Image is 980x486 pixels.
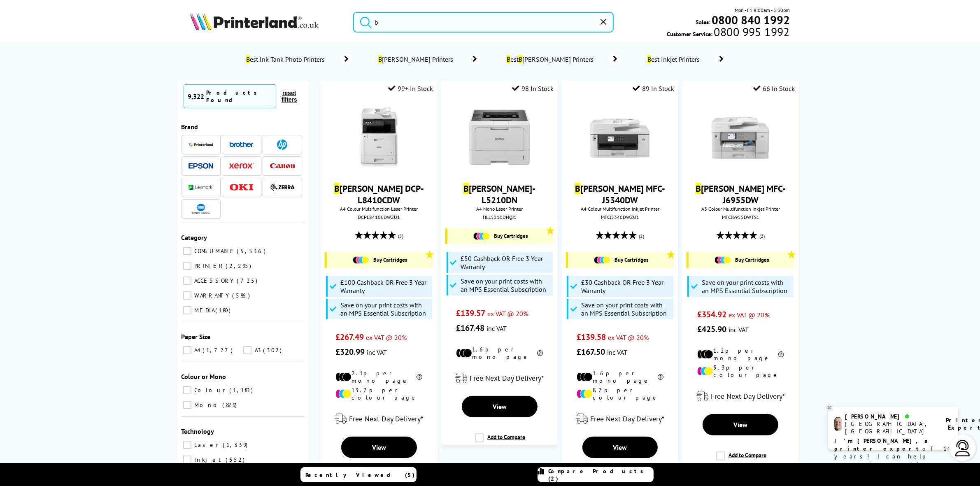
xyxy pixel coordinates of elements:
input: A4 1,727 [183,346,191,354]
button: reset filters [276,89,303,103]
a: B[PERSON_NAME] DCP-L8410CDW [334,183,424,206]
span: ex VAT @ 20% [366,333,407,342]
span: £100 Cashback OR Free 3 Year Warranty [340,278,430,295]
span: View [372,443,386,451]
img: Brother [229,142,254,147]
div: [GEOGRAPHIC_DATA], [GEOGRAPHIC_DATA] [845,420,936,435]
span: 829 [223,401,239,409]
img: Epson [189,163,213,169]
a: Recently Viewed (5) [300,467,417,482]
span: est Inkjet Printers [646,55,703,63]
img: Cartridges [715,256,731,264]
span: Buy Cartridges [615,256,648,263]
label: Add to Compare [716,451,766,467]
input: MEDIA 180 [183,306,191,314]
div: [PERSON_NAME] [845,413,936,420]
span: £354.92 [697,309,726,320]
img: user-headset-light.svg [954,440,971,456]
span: inc VAT [729,326,749,334]
img: Brother-MFC-J6955DW-Front-Main-Small.jpg [710,107,771,169]
span: (5) [398,228,403,244]
span: Recently Viewed (5) [306,471,415,479]
img: Brother-MFC-J5340DW-Front-Small.jpg [589,107,651,169]
span: 180 [216,307,233,314]
img: Printerland [189,142,213,146]
span: A4 Mono Laser Printer [445,206,554,212]
span: CONSUMABLE [193,247,236,255]
mark: B [334,183,340,194]
a: View [582,437,658,458]
span: £167.50 [577,346,605,357]
input: A3 302 [243,346,251,354]
span: Free Next Day Delivery* [470,373,544,383]
div: HLL5210DNQJ1 [447,214,552,220]
a: View [703,414,778,435]
div: 99+ In Stock [389,84,433,93]
span: 5,536 [237,247,268,255]
span: 9,322 [188,92,205,100]
span: Buy Cartridges [735,256,769,263]
li: 2.1p per mono page [335,370,422,384]
input: Laser 1,339 [183,441,191,449]
div: 66 In Stock [753,84,795,93]
mark: B [696,183,701,194]
img: Cartridges [473,233,490,240]
span: 0800 995 1992 [713,28,790,36]
img: Zebra [270,183,295,191]
span: Sales: [696,18,710,26]
span: Free Next Day Delivery* [349,414,423,423]
a: B[PERSON_NAME] MFC-J6955DW [696,183,786,206]
mark: B [519,55,522,63]
input: Search prod [353,12,613,33]
span: £267.49 [335,332,364,342]
span: WARRANTY [193,292,232,299]
img: DCP-L8410CDW-FRONT-small.jpg [348,107,410,169]
span: £30 Cashback OR Free 3 Year Warranty [581,278,671,295]
img: Cartridges [353,256,369,264]
mark: B [647,55,651,63]
span: 586 [233,292,252,299]
a: Buy Cartridges [452,233,549,240]
div: 98 In Stock [512,84,554,93]
span: Inkjet [193,456,225,463]
mark: B [507,55,510,63]
div: DCPL8410CDWZU1 [327,214,431,220]
b: 0800 840 1992 [712,12,790,28]
span: Buy Cartridges [494,233,528,240]
a: Buy Cartridges [572,256,670,264]
span: £139.57 [456,308,485,319]
input: WARRANTY 586 [183,291,191,300]
span: 1,183 [230,386,255,394]
a: B[PERSON_NAME] Printers [377,53,481,65]
a: Best Ink Tank Photo Printers [245,53,352,65]
span: inc VAT [607,348,627,356]
span: A4 Colour Multifunction Inkjet Printer [566,206,674,212]
span: Compare Products (2) [549,467,653,482]
span: A3 Colour Multifunction Inkjet Printer [687,206,795,212]
span: (2) [639,228,644,244]
li: 1.6p per mono page [577,370,663,384]
img: Cartridges [594,256,610,264]
div: MFCJ6955DWTS1 [689,214,793,220]
span: Technology [182,427,214,435]
span: 302 [263,346,284,354]
span: 552 [226,456,247,463]
a: Compare Products (2) [538,467,654,482]
a: Printerland Logo [190,12,343,32]
span: 2,295 [226,262,254,270]
mark: B [463,183,469,194]
span: £320.99 [335,346,365,357]
span: MEDIA [193,307,215,314]
span: [PERSON_NAME] Printers [377,55,456,63]
span: Save on your print costs with an MPS Essential Subscription [461,277,551,293]
img: Konica Minolta [192,204,210,214]
span: View [493,402,507,411]
span: (2) [759,228,765,244]
span: £167.48 [456,323,484,333]
input: ACCESSORY 725 [183,277,191,285]
img: Printerland Logo [190,12,319,30]
span: Brand [182,123,198,131]
span: Save on your print costs with an MPS Essential Subscription [340,301,430,317]
li: 5.3p per colour page [697,364,784,379]
div: MFCJ5340DWZU1 [568,214,672,220]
